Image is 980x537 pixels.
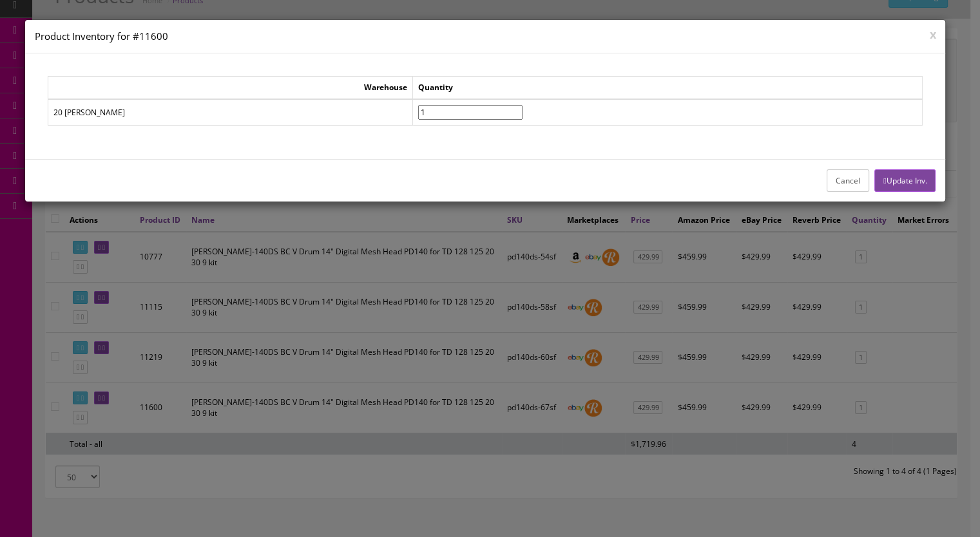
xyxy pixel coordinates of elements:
[35,30,936,43] h4: Product Inventory for #11600
[48,99,412,126] td: 20 [PERSON_NAME]
[48,77,412,99] td: Warehouse
[412,77,923,99] td: Quantity
[827,169,869,192] button: Cancel
[874,169,936,192] button: Update Inv.
[929,28,936,40] button: x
